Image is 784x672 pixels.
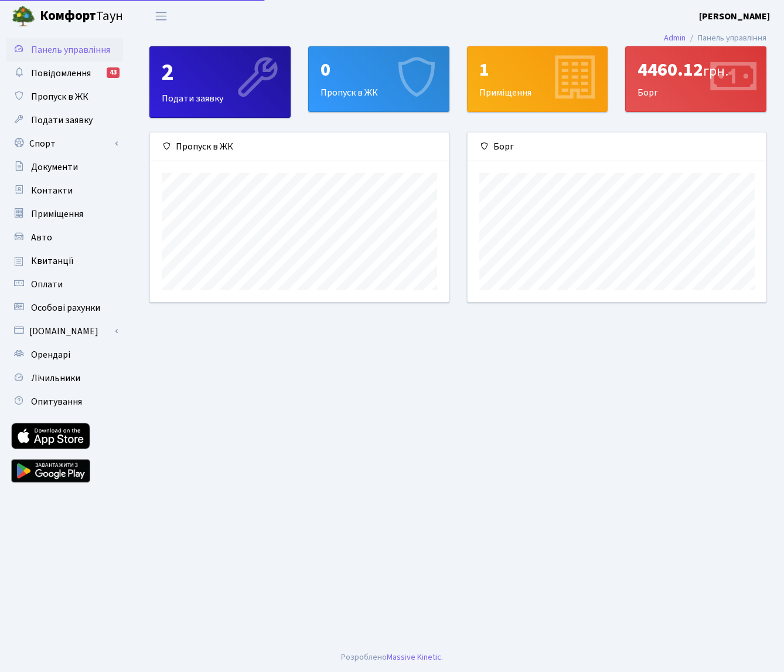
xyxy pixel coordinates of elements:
[6,132,123,155] a: Спорт
[626,47,766,111] div: Борг
[12,5,35,28] img: logo.png
[321,59,437,81] div: 0
[31,67,91,80] span: Повідомлення
[6,390,123,413] a: Опитування
[31,43,110,56] span: Панель управління
[646,26,784,50] nav: breadcrumb
[6,38,123,62] a: Панель управління
[6,179,123,202] a: Контакти
[703,61,728,82] span: грн.
[149,46,291,118] a: 2Подати заявку
[31,254,74,267] span: Квитанції
[31,372,80,385] span: Лічильники
[699,9,770,23] a: [PERSON_NAME]
[150,47,290,117] div: Подати заявку
[6,85,123,108] a: Пропуск в ЖК
[6,296,123,320] a: Особові рахунки
[638,59,754,81] div: 4460.12
[31,161,78,174] span: Документи
[31,395,82,408] span: Опитування
[341,651,443,664] div: Розроблено .
[6,226,123,249] a: Авто
[6,366,123,390] a: Лічильники
[387,651,441,663] a: Massive Kinetic
[31,348,70,361] span: Орендарі
[31,114,93,127] span: Подати заявку
[6,249,123,273] a: Квитанції
[6,343,123,366] a: Орендарі
[664,32,686,44] a: Admin
[31,208,83,220] span: Приміщення
[31,90,88,103] span: Пропуск в ЖК
[40,6,123,26] span: Таун
[467,46,608,112] a: 1Приміщення
[31,231,52,244] span: Авто
[6,320,123,343] a: [DOMAIN_NAME]
[6,155,123,179] a: Документи
[162,59,278,87] div: 2
[40,6,96,25] b: Комфорт
[6,108,123,132] a: Подати заявку
[6,62,123,85] a: Повідомлення43
[6,273,123,296] a: Оплати
[686,32,766,45] li: Панель управління
[150,133,449,161] div: Пропуск в ЖК
[309,47,449,111] div: Пропуск в ЖК
[31,184,73,197] span: Контакти
[468,133,766,161] div: Борг
[468,47,608,111] div: Приміщення
[31,301,100,314] span: Особові рахунки
[31,278,63,291] span: Оплати
[107,67,120,78] div: 43
[6,202,123,226] a: Приміщення
[479,59,596,81] div: 1
[699,10,770,23] b: [PERSON_NAME]
[308,46,449,112] a: 0Пропуск в ЖК
[146,6,176,26] button: Переключити навігацію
